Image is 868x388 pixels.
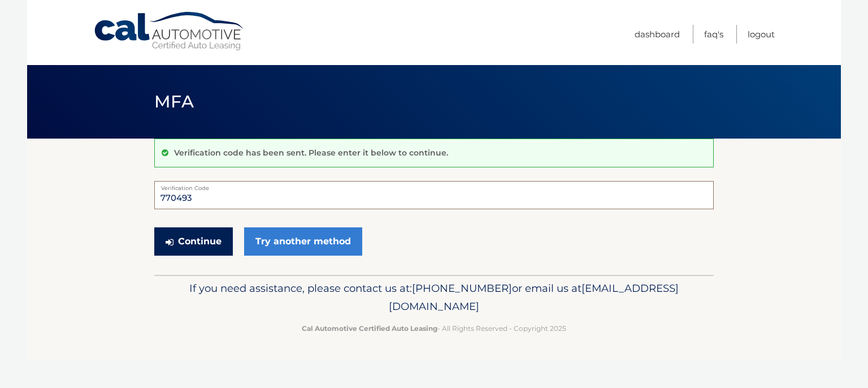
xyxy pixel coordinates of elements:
button: Continue [154,227,233,256]
a: Cal Automotive [93,11,246,51]
label: Verification Code [154,181,714,190]
p: - All Rights Reserved - Copyright 2025 [162,322,706,334]
a: Dashboard [635,25,680,44]
span: [PHONE_NUMBER] [412,282,512,295]
strong: Cal Automotive Certified Auto Leasing [302,324,437,333]
a: FAQ's [704,25,723,44]
span: [EMAIL_ADDRESS][DOMAIN_NAME] [389,282,679,313]
p: If you need assistance, please contact us at: or email us at [162,279,706,316]
input: Verification Code [154,181,714,209]
a: Try another method [244,227,362,256]
span: MFA [154,91,194,112]
a: Logout [748,25,775,44]
p: Verification code has been sent. Please enter it below to continue. [174,148,448,158]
